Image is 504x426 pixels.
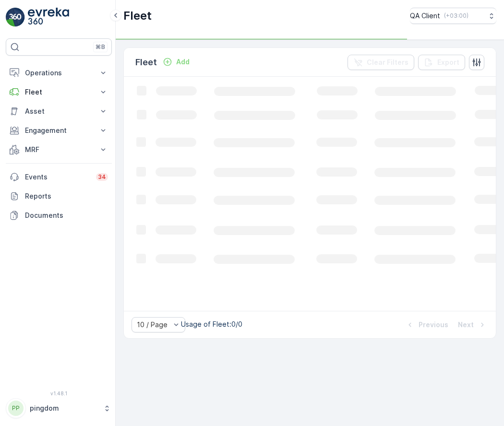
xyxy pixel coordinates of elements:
[6,390,112,396] span: v 1.48.1
[8,401,24,416] div: PP
[418,55,465,70] button: Export
[123,8,152,24] p: Fleet
[6,140,112,159] button: MRF
[367,58,408,67] p: Clear Filters
[25,145,93,154] p: MRF
[458,320,474,330] p: Next
[25,68,93,78] p: Operations
[437,58,459,67] p: Export
[444,12,468,20] p: ( +03:00 )
[6,63,112,83] button: Operations
[181,319,242,329] p: Usage of Fleet : 0/0
[419,320,448,330] p: Previous
[6,167,112,187] a: Events34
[6,187,112,206] a: Reports
[6,398,112,418] button: PPpingdom
[98,173,106,181] p: 34
[25,191,108,201] p: Reports
[410,11,440,21] p: QA Client
[96,43,105,51] p: ⌘B
[25,106,93,116] p: Asset
[28,8,69,27] img: logo_light-DOdMpM7g.png
[159,56,193,68] button: Add
[25,172,90,182] p: Events
[25,87,93,97] p: Fleet
[6,83,112,102] button: Fleet
[6,8,25,27] img: logo
[348,55,414,70] button: Clear Filters
[135,56,157,69] p: Fleet
[25,211,108,220] p: Documents
[6,121,112,140] button: Engagement
[404,319,449,331] button: Previous
[410,8,496,24] button: QA Client(+03:00)
[25,126,93,135] p: Engagement
[176,57,190,67] p: Add
[6,206,112,225] a: Documents
[30,403,98,413] p: pingdom
[6,102,112,121] button: Asset
[457,319,488,331] button: Next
